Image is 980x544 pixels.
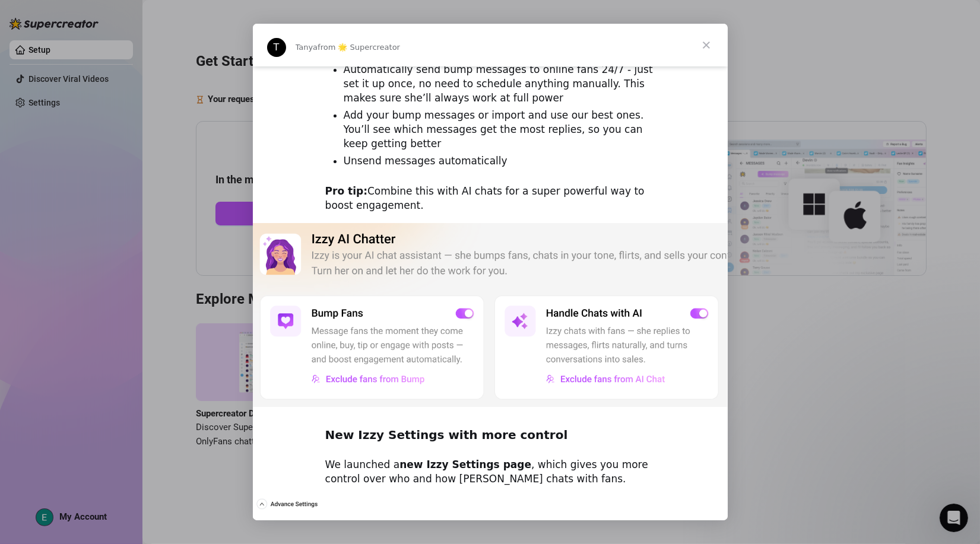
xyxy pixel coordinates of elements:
div: Profile image for Tanya [267,38,286,57]
b: new Izzy Settings page [399,459,531,470]
li: Unsend messages automatically [344,154,655,168]
li: Add your bump messages or import and use our best ones. You’ll see which messages get the most re... [344,109,655,151]
b: Pro tip: [325,185,367,197]
h2: New Izzy Settings with more control [325,427,655,449]
div: Combine this with AI chats for a super powerful way to boost engagement. [325,184,655,213]
span: Tanya [296,43,318,52]
li: Automatically send bump messages to online fans 24/7 - just set it up once, no need to schedule a... [344,63,655,106]
span: Close [685,24,728,66]
div: We launched a , which gives you more control over who and how [PERSON_NAME] chats with fans. [325,458,655,486]
span: from 🌟 Supercreator [318,43,400,52]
